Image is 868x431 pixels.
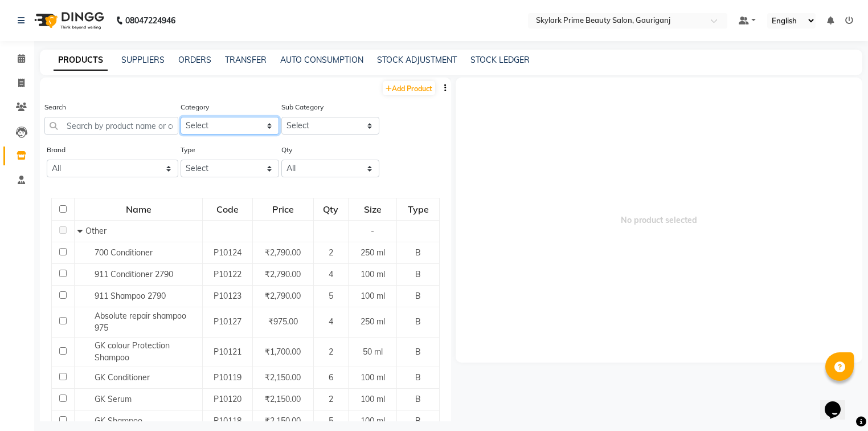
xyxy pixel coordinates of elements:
[95,291,166,301] span: 911 Shampoo 2790
[95,416,142,426] span: GK Shampoo
[415,291,421,301] span: B
[265,247,301,258] span: ₹2,790.00
[281,145,292,155] label: Qty
[29,5,107,36] img: logo
[44,102,66,112] label: Search
[329,394,333,404] span: 2
[214,394,241,404] span: P10120
[253,199,313,219] div: Price
[95,372,150,383] span: GK Conditioner
[398,199,439,219] div: Type
[54,50,108,71] a: PRODUCTS
[265,291,301,301] span: ₹2,790.00
[125,5,175,36] b: 08047224946
[95,247,153,258] span: 700 Conditioner
[214,316,241,327] span: P10127
[121,55,165,65] a: SUPPLIERS
[329,291,333,301] span: 5
[415,247,421,258] span: B
[820,385,857,420] iframe: chat widget
[415,347,421,357] span: B
[47,145,65,155] label: Brand
[214,347,241,357] span: P10121
[371,226,374,236] span: -
[415,372,421,383] span: B
[377,55,457,65] a: STOCK ADJUSTMENT
[456,78,862,363] span: No product selected
[281,102,324,112] label: Sub Category
[214,247,241,258] span: P10124
[349,199,396,219] div: Size
[361,394,385,404] span: 100 ml
[85,226,107,236] span: Other
[361,316,385,327] span: 250 ml
[265,372,301,383] span: ₹2,150.00
[214,416,241,426] span: P10118
[361,269,385,279] span: 100 ml
[178,55,211,65] a: ORDERS
[268,316,298,327] span: ₹975.00
[415,269,421,279] span: B
[75,199,202,219] div: Name
[329,416,333,426] span: 5
[415,416,421,426] span: B
[95,340,170,363] span: GK colour Protection Shampoo
[265,269,301,279] span: ₹2,790.00
[363,347,383,357] span: 50 ml
[329,347,333,357] span: 2
[181,145,195,155] label: Type
[329,372,333,383] span: 6
[314,199,347,219] div: Qty
[329,247,333,258] span: 2
[265,394,301,404] span: ₹2,150.00
[361,291,385,301] span: 100 ml
[95,394,132,404] span: GK Serum
[44,117,178,135] input: Search by product name or code
[214,269,241,279] span: P10122
[280,55,363,65] a: AUTO CONSUMPTION
[95,311,186,333] span: Absolute repair shampoo 975
[214,291,241,301] span: P10123
[383,81,435,95] a: Add Product
[95,269,173,279] span: 911 Conditioner 2790
[329,316,333,327] span: 4
[203,199,252,219] div: Code
[225,55,267,65] a: TRANSFER
[415,316,421,327] span: B
[181,102,209,112] label: Category
[361,416,385,426] span: 100 ml
[361,372,385,383] span: 100 ml
[470,55,530,65] a: STOCK LEDGER
[329,269,333,279] span: 4
[415,394,421,404] span: B
[265,416,301,426] span: ₹2,150.00
[361,247,385,258] span: 250 ml
[77,226,85,236] span: Collapse Row
[265,347,301,357] span: ₹1,700.00
[214,372,241,383] span: P10119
